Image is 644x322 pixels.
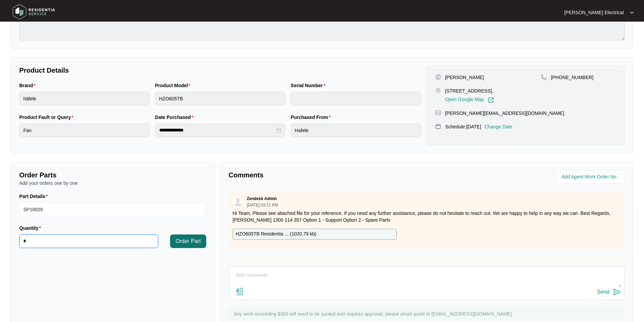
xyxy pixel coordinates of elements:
label: Quantity [19,225,44,231]
input: Quantity [20,235,158,248]
button: Send [597,288,621,297]
img: residentia service logo [10,2,57,22]
p: [PHONE_NUMBER] [551,74,594,81]
p: [STREET_ADDRESS], [445,88,494,94]
p: Change Date [484,123,512,130]
input: Product Fault or Query [19,124,150,137]
p: Hi Team, Please see attached file for your reference. If you need any further assistance, please ... [233,210,621,223]
img: map-pin [435,110,441,116]
p: [DATE] 03:11 PM [247,203,278,207]
div: Send [597,289,610,295]
span: Order Part [175,237,201,245]
input: Serial Number [291,92,421,105]
input: Add Agent Work Order No. [562,173,621,181]
p: Product Details [19,66,421,75]
img: user.svg [233,196,243,206]
p: Add your orders one by one [19,180,206,187]
input: Brand [19,92,150,105]
input: Part Details [19,203,206,216]
label: Serial Number [291,82,328,89]
label: Brand [19,82,38,89]
p: Zendesk Admin [247,196,277,201]
p: [PERSON_NAME] Electrical [564,9,624,16]
img: send-icon.svg [613,288,621,296]
p: Comments [229,170,422,180]
input: Date Purchased [159,127,276,134]
p: [PERSON_NAME] [445,74,484,81]
img: map-pin [435,88,441,94]
button: Order Part [170,234,206,248]
p: Any work exceeding $300 will need to be quoted and requires approval, please email quote to [EMAI... [234,311,621,317]
label: Date Purchased [155,114,196,121]
img: user-pin [435,74,441,80]
label: Part Details [19,193,51,200]
label: Purchased From [291,114,333,121]
p: Schedule: [DATE] [445,123,481,130]
img: file-attachment-doc.svg [236,288,244,296]
img: map-pin [541,74,547,80]
img: map-pin [435,123,441,129]
input: Product Model [155,92,286,105]
input: Purchased From [291,124,421,137]
a: Open Google Map [445,97,494,103]
p: Order Parts [19,170,206,180]
img: Link-External [488,97,494,103]
label: Product Fault or Query [19,114,76,121]
label: Product Model [155,82,193,89]
img: dropdown arrow [630,11,634,14]
p: HZO605TB Residentia ... ( 1020.79 kb ) [236,230,316,238]
p: [PERSON_NAME][EMAIL_ADDRESS][DOMAIN_NAME] [445,110,564,117]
